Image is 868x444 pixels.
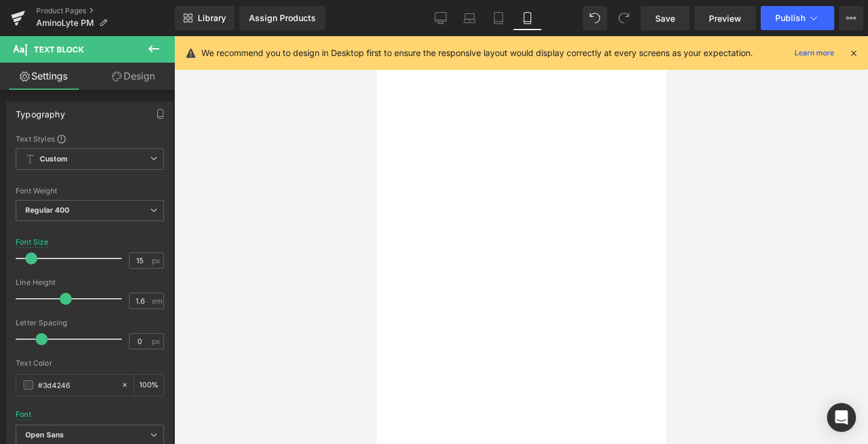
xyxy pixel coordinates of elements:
[152,257,162,264] span: px
[16,410,31,419] div: Font
[16,359,164,367] div: Text Color
[134,375,163,396] div: %
[694,6,756,30] a: Preview
[583,6,607,30] button: Undo
[655,12,675,25] span: Save
[709,12,741,25] span: Preview
[249,13,316,23] div: Assign Products
[16,319,164,327] div: Letter Spacing
[40,154,68,164] b: Custom
[455,6,484,30] a: Laptop
[839,6,863,30] button: More
[90,63,177,90] a: Design
[16,187,164,195] div: Font Weight
[761,6,834,30] button: Publish
[16,278,164,287] div: Line Height
[25,205,70,214] b: Regular 400
[775,13,805,23] span: Publish
[152,297,162,305] span: em
[426,6,455,30] a: Desktop
[201,46,753,60] p: We recommend you to design in Desktop first to ensure the responsive layout would display correct...
[513,6,542,30] a: Mobile
[16,238,49,246] div: Font Size
[790,46,839,60] a: Learn more
[36,18,94,28] span: AminoLyte PM
[198,13,226,23] span: Library
[612,6,636,30] button: Redo
[16,102,65,119] div: Typography
[25,430,64,440] i: Open Sans
[16,134,164,143] div: Text Styles
[175,6,234,30] a: New Library
[152,337,162,345] span: px
[34,45,84,54] span: Text Block
[484,6,513,30] a: Tablet
[827,403,856,432] div: Open Intercom Messenger
[38,378,115,392] input: Color
[36,6,175,16] a: Product Pages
